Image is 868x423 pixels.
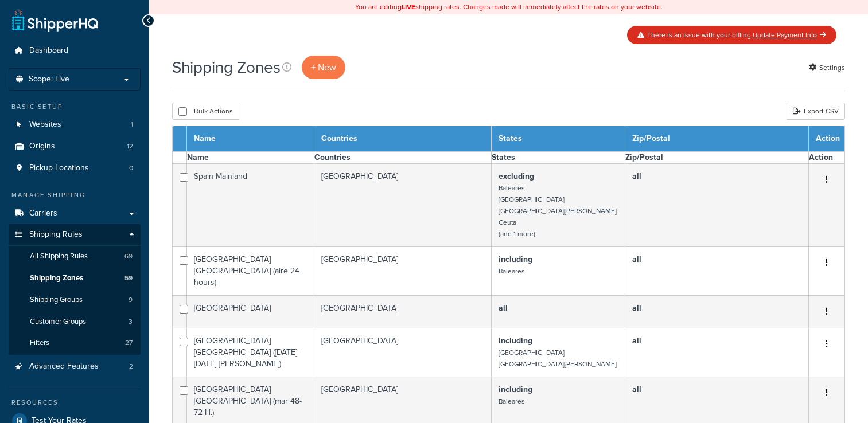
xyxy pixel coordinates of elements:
span: All Shipping Rules [30,252,88,261]
td: [GEOGRAPHIC_DATA] [GEOGRAPHIC_DATA] (aire 24 hours) [187,247,314,296]
span: 27 [125,338,133,348]
li: All Shipping Rules [9,246,141,267]
button: Bulk Actions [172,103,239,120]
span: 1 [131,120,133,130]
a: Shipping Rules [9,224,141,245]
small: [GEOGRAPHIC_DATA][PERSON_NAME] [499,359,617,369]
span: 2 [129,362,133,371]
a: Update Payment Info [753,30,826,40]
b: all [632,302,641,314]
small: Ceuta [499,217,516,228]
li: Advanced Features [9,356,141,377]
div: Resources [9,398,141,408]
td: [GEOGRAPHIC_DATA] [314,296,492,328]
a: Websites 1 [9,114,141,135]
b: including [499,335,532,347]
li: Websites [9,114,141,135]
th: Action [809,152,845,164]
b: LIVE [402,2,415,12]
small: Baleares [499,266,525,276]
a: Settings [809,60,845,76]
span: Shipping Zones [30,273,83,283]
span: Dashboard [29,46,68,56]
div: Basic Setup [9,102,141,112]
th: States [492,152,625,164]
small: [GEOGRAPHIC_DATA] [499,347,565,358]
span: 69 [124,252,133,261]
td: [GEOGRAPHIC_DATA] [187,296,314,328]
a: Advanced Features 2 [9,356,141,377]
th: Countries [314,126,492,152]
span: Shipping Groups [30,295,83,305]
span: 0 [129,163,133,173]
li: Origins [9,136,141,157]
b: including [499,383,532,395]
li: Shipping Rules [9,224,141,355]
td: [GEOGRAPHIC_DATA] [314,328,492,377]
span: 3 [129,317,133,327]
small: Baleares [499,396,525,406]
a: Carriers [9,203,141,224]
td: [GEOGRAPHIC_DATA] [314,164,492,247]
th: Countries [314,152,492,164]
td: [GEOGRAPHIC_DATA] [314,247,492,296]
b: all [499,302,508,314]
small: (and 1 more) [499,229,535,239]
li: Pickup Locations [9,158,141,179]
div: There is an issue with your billing. [627,26,836,44]
a: ShipperHQ Home [12,9,98,32]
a: Pickup Locations 0 [9,158,141,179]
li: Customer Groups [9,311,141,332]
a: All Shipping Rules 69 [9,246,141,267]
a: + New [302,56,345,79]
span: Customer Groups [30,317,86,327]
h1: Shipping Zones [172,56,281,79]
b: including [499,253,532,265]
a: Shipping Groups 9 [9,289,141,311]
span: Pickup Locations [29,163,89,173]
span: Origins [29,142,55,151]
span: 9 [129,295,133,305]
a: Shipping Zones 59 [9,268,141,289]
th: Zip/Postal [625,152,808,164]
th: Action [809,126,845,152]
a: Dashboard [9,40,141,61]
a: Export CSV [787,103,845,120]
b: all [632,170,641,182]
a: Origins 12 [9,136,141,157]
span: Carriers [29,209,57,218]
th: Name [187,152,314,164]
td: Spain Mainland [187,164,314,247]
span: 59 [124,273,133,283]
li: Filters [9,332,141,354]
b: all [632,383,641,395]
b: all [632,335,641,347]
span: Filters [30,338,49,348]
span: 12 [127,142,133,151]
small: [GEOGRAPHIC_DATA] [499,194,565,205]
span: + New [311,61,336,74]
a: Filters 27 [9,332,141,354]
div: Manage Shipping [9,190,141,200]
span: Scope: Live [29,75,69,84]
th: Zip/Postal [625,126,808,152]
b: all [632,253,641,265]
th: States [492,126,625,152]
th: Name [187,126,314,152]
small: Baleares [499,183,525,193]
span: Advanced Features [29,362,99,371]
b: excluding [499,170,534,182]
span: Shipping Rules [29,230,83,240]
li: Shipping Groups [9,289,141,311]
a: Customer Groups 3 [9,311,141,332]
td: [GEOGRAPHIC_DATA] [GEOGRAPHIC_DATA] ([DATE]-[DATE] [PERSON_NAME]) [187,328,314,377]
small: [GEOGRAPHIC_DATA][PERSON_NAME] [499,206,617,216]
span: Websites [29,120,61,130]
li: Shipping Zones [9,268,141,289]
